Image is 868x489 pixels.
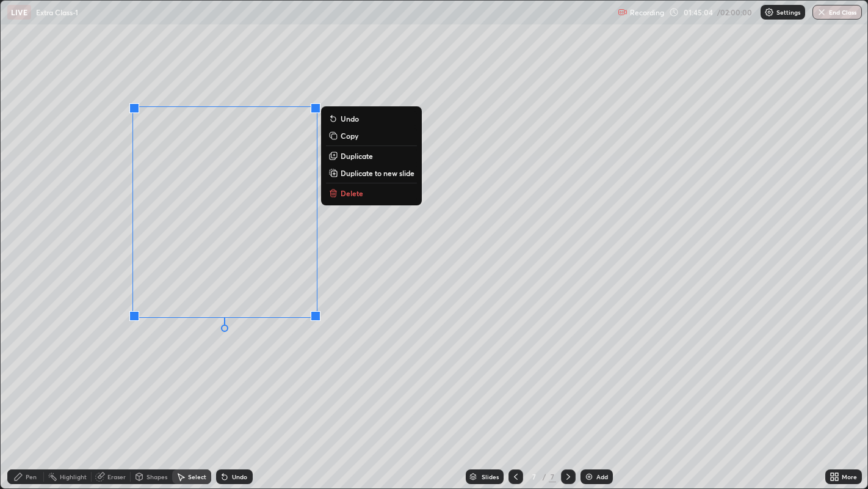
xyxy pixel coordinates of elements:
[549,471,556,482] div: 7
[11,7,27,17] p: LIVE
[341,188,363,198] p: Delete
[326,111,417,126] button: Undo
[341,168,414,178] p: Duplicate to new slide
[232,474,247,480] div: Undo
[26,474,37,480] div: Pen
[36,7,78,17] p: Extra Class-1
[146,474,167,480] div: Shapes
[482,474,499,480] div: Slides
[341,151,373,161] p: Duplicate
[812,5,862,20] button: End Class
[326,149,417,163] button: Duplicate
[764,7,774,17] img: class-settings-icons
[618,7,627,17] img: recording.375f2c34.svg
[528,473,540,480] div: 7
[341,114,359,123] p: Undo
[341,131,358,141] p: Copy
[584,472,594,482] img: add-slide-button
[776,9,800,15] p: Settings
[596,474,608,480] div: Add
[326,186,417,200] button: Delete
[842,474,857,480] div: More
[107,474,126,480] div: Eraser
[543,473,546,480] div: /
[326,166,417,180] button: Duplicate to new slide
[188,474,206,480] div: Select
[326,128,417,143] button: Copy
[60,474,87,480] div: Highlight
[817,7,826,17] img: end-class-cross
[630,8,664,17] p: Recording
